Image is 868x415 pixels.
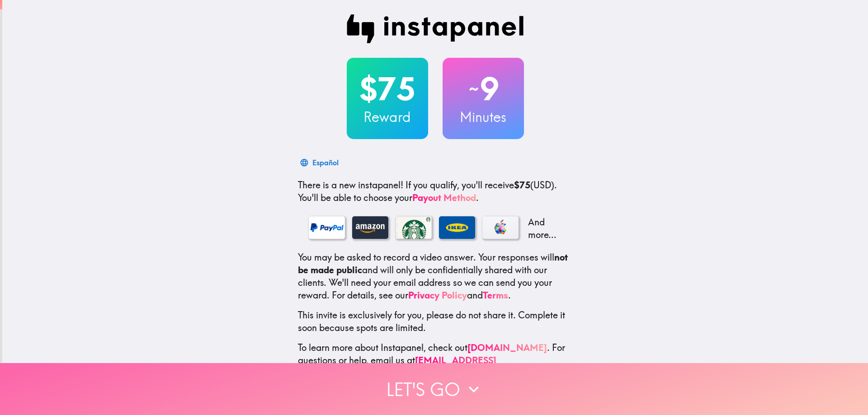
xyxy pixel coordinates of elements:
span: There is a new instapanel! [298,179,403,191]
b: $75 [514,179,530,191]
img: Instapanel [347,14,524,43]
h3: Minutes [443,107,524,126]
a: Terms [483,289,508,301]
p: If you qualify, you'll receive (USD) . You'll be able to choose your . [298,179,573,204]
p: And more... [526,216,562,241]
p: This invite is exclusively for you, please do not share it. Complete it soon because spots are li... [298,309,573,334]
h2: $75 [347,70,428,107]
button: Español [298,154,342,172]
span: ~ [467,75,480,103]
p: You may be asked to record a video answer. Your responses will and will only be confidentially sh... [298,251,573,302]
h2: 9 [443,70,524,107]
div: Español [312,156,339,169]
a: Payout Method [412,192,476,203]
a: Privacy Policy [408,289,467,301]
a: [DOMAIN_NAME] [467,342,547,353]
p: To learn more about Instapanel, check out . For questions or help, email us at . [298,341,573,379]
h3: Reward [347,107,428,126]
b: not be made public [298,252,568,275]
